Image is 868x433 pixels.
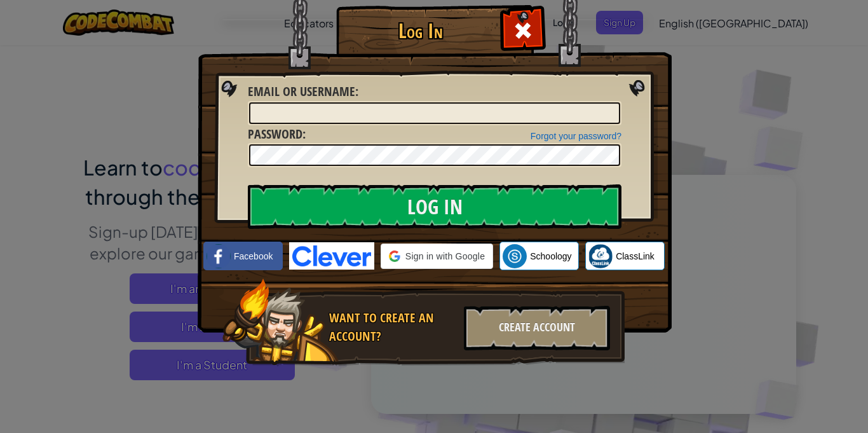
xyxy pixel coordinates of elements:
[248,125,302,142] span: Password
[329,309,456,345] div: Want to create an account?
[248,83,358,101] label: :
[248,184,621,229] input: Log In
[405,250,485,263] span: Sign in with Google
[588,244,613,268] img: classlink-logo-small.png
[234,250,273,263] span: Facebook
[207,244,231,268] img: facebook_small.png
[339,20,501,42] h1: Log In
[248,83,355,100] span: Email or Username
[381,244,493,269] div: Sign in with Google
[616,250,654,263] span: ClassLink
[530,250,571,263] span: Schoology
[289,242,374,270] img: clever-logo-blue.png
[531,131,621,141] a: Forgot your password?
[248,125,306,144] label: :
[503,244,527,268] img: schoology.png
[464,306,610,350] div: Create Account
